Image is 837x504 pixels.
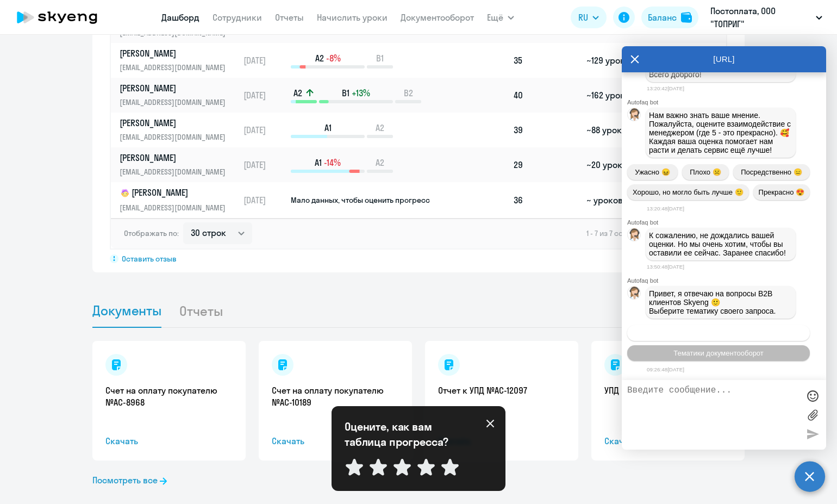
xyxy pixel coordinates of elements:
p: [EMAIL_ADDRESS][DOMAIN_NAME] [120,96,232,108]
button: Плохо ☹️ [682,164,729,180]
div: Autofaq bot [627,277,826,284]
div: Autofaq bot [627,219,826,226]
a: [PERSON_NAME][EMAIL_ADDRESS][DOMAIN_NAME] [120,117,239,143]
p: [EMAIL_ADDRESS][DOMAIN_NAME] [120,202,232,214]
a: [PERSON_NAME][EMAIL_ADDRESS][DOMAIN_NAME] [120,47,239,73]
img: bot avatar [628,228,641,244]
p: Оцените, как вам таблица прогресса? [345,419,464,450]
span: A2 [315,52,324,64]
p: [PERSON_NAME] [120,186,232,200]
img: balance [681,12,692,23]
button: Балансbalance [641,7,698,28]
td: [DATE] [239,182,290,218]
p: [PERSON_NAME] [120,82,232,94]
a: [PERSON_NAME][EMAIL_ADDRESS][DOMAIN_NAME] [120,82,239,108]
td: ~88 уроков [582,113,648,147]
span: B2 [404,87,413,99]
time: 13:20:48[DATE] [647,206,684,211]
a: УПД №AC-12097 [604,384,732,396]
td: 29 [509,147,582,182]
time: 13:20:42[DATE] [647,85,684,91]
span: Тематики документооборот [673,349,764,357]
p: [EMAIL_ADDRESS][DOMAIN_NAME] [120,166,232,178]
td: [DATE] [239,113,290,147]
span: A1 [324,122,332,134]
span: Ужасно 😖 [635,168,670,176]
div: Баланс [648,11,677,24]
span: Оставить отзыв [122,254,177,264]
img: bot avatar [628,108,641,124]
td: [DATE] [239,147,290,182]
span: Скачать [272,434,399,447]
span: A2 [376,122,384,134]
p: [PERSON_NAME] [120,47,232,59]
button: Тематики документооборот [627,345,810,361]
p: [EMAIL_ADDRESS][DOMAIN_NAME] [120,131,232,143]
span: A1 [315,157,322,169]
span: Ещё [487,11,503,24]
span: Хорошо, но могло быть лучше 🙂 [633,188,744,196]
span: 1 - 7 из 7 сотрудников [586,228,661,238]
span: Плохо ☹️ [690,168,721,176]
span: A2 [293,87,302,99]
time: 13:50:48[DATE] [647,264,684,270]
a: Документооборот [401,12,474,23]
p: Постоплата, ООО "ТОПРИГ" [710,4,811,30]
button: Прекрасно 😍 [753,184,810,200]
a: child[PERSON_NAME][EMAIL_ADDRESS][DOMAIN_NAME] [120,186,239,214]
div: Autofaq bot [627,99,826,105]
a: Счет на оплату покупателю №AC-10189 [272,384,399,408]
a: Дашборд [161,12,199,23]
button: Ещё [487,7,514,28]
span: Нам важно знать ваше мнение. Пожалуйста, оцените взаимодействие с менеджером (где 5 - это прекрас... [649,111,793,154]
span: Посредственно 😑 [741,168,802,176]
span: Отображать по: [124,228,179,238]
span: -14% [324,157,341,169]
span: Скачать [604,434,732,447]
p: [EMAIL_ADDRESS][DOMAIN_NAME] [120,61,232,73]
td: ~129 уроков [582,43,648,78]
td: 39 [509,113,582,147]
td: ~162 урока [582,78,648,113]
img: child [120,188,130,198]
td: [DATE] [239,78,290,113]
a: [PERSON_NAME][EMAIL_ADDRESS][DOMAIN_NAME] [120,152,239,178]
span: RU [578,11,588,24]
button: RU [571,7,607,28]
label: Лимит 10 файлов [804,407,821,423]
a: Начислить уроки [317,12,388,23]
a: Счет на оплату покупателю №AC-8968 [105,384,233,408]
button: Ужасно 😖 [627,164,678,180]
span: +13% [352,87,370,99]
a: Отчеты [275,12,304,23]
p: [PERSON_NAME] [120,117,232,129]
span: Прекрасно 😍 [759,188,804,196]
span: Скачать [105,434,233,447]
span: A2 [376,157,384,169]
a: Отчет к УПД №AC-12097 [438,384,565,396]
span: B1 [342,87,349,99]
span: Операционное сопровождение [667,329,770,337]
button: Посредственно 😑 [733,164,810,180]
time: 09:26:48[DATE] [647,366,684,372]
a: Посмотреть все [92,474,167,487]
ul: Tabs [92,294,745,328]
button: Операционное сопровождение [627,325,810,341]
td: 40 [509,78,582,113]
span: Привет, я отвечаю на вопросы B2B клиентов Skyeng 🙂 Выберите тематику своего запроса. [649,289,776,315]
span: Мало данных, чтобы оценить прогресс [291,195,430,205]
span: Документы [92,302,161,319]
span: К сожалению, не дождались вашей оценки. Но мы очень хотим, чтобы вы оставили ее сейчас. Заранее с... [649,231,786,257]
span: -8% [326,52,341,64]
button: Хорошо, но могло быть лучше 🙂 [627,184,749,200]
a: Сотрудники [213,12,262,23]
td: 36 [509,182,582,218]
p: [PERSON_NAME] [120,152,232,164]
td: ~ уроков [582,182,648,218]
td: [DATE] [239,43,290,78]
td: ~20 уроков [582,147,648,182]
button: Постоплата, ООО "ТОПРИГ" [705,4,828,30]
td: 35 [509,43,582,78]
img: bot avatar [628,287,641,302]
